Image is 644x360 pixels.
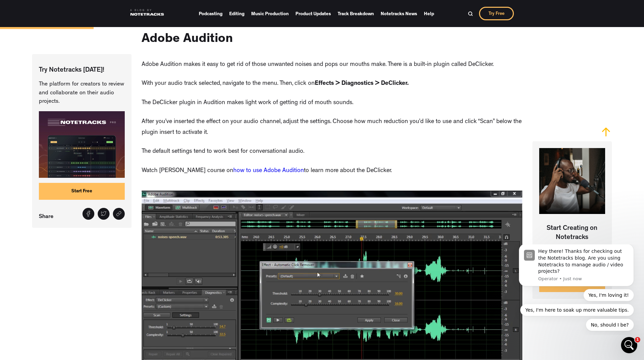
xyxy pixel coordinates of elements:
p: After you’ve inserted the effect on your audio channel, adjust the settings. Choose how much redu... [142,117,522,138]
a: Tweet [98,208,110,220]
img: Search Bar [468,11,473,16]
img: Share link icon [116,211,122,217]
p: Share [39,211,57,221]
a: Product Updates [295,9,331,19]
p: Adobe Audition makes it easy to get rid of those unwanted noises and pops our mouths make. There ... [142,60,494,71]
span: 1 [635,337,640,342]
p: Start Creating on Notetracks [532,219,612,242]
div: Message content [29,4,120,30]
p: The DeClicker plugin in Audition makes light work of getting rid of mouth sounds. [142,98,353,109]
p: The default settings tend to work best for conversational audio. [142,147,304,158]
strong: Effects > Diagnostics > DeClicker. [315,81,409,87]
button: Quick reply: Yes, I'm here to soak up more valuable tips. [11,59,125,72]
a: Track Breakdown [338,9,374,19]
button: Quick reply: No, should I be? [77,74,125,87]
a: Music Production [251,9,289,19]
a: Share on Facebook [82,208,94,220]
a: Editing [229,9,244,19]
div: Quick reply options [10,45,125,87]
img: Profile image for Operator [15,5,26,16]
a: how to use Adobe Audition [233,168,304,174]
p: With your audio track selected, navigate to the menu. Then, click on [142,79,409,90]
a: Podcasting [199,9,222,19]
h2: Adobe Audition [142,32,233,48]
p: Message from Operator, sent Just now [29,31,120,38]
p: The platform for creators to review and collaborate on their audio projects. [39,80,124,106]
div: Hey there! Thanks for checking out the Notetracks blog. Are you using Notetracks to manage audio ... [29,4,120,30]
a: Notetracks News [381,9,417,19]
a: Help [424,9,434,19]
p: Watch [PERSON_NAME] course on to learn more about the DeClicker. [142,166,392,187]
a: Start Free [39,183,124,199]
a: Try Free [479,7,514,20]
p: Try Notetracks [DATE]! [39,66,124,75]
iframe: Intercom live chat [621,337,637,353]
button: Quick reply: Yes, I'm loving it! [75,45,125,57]
iframe: Intercom notifications message [509,244,644,335]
